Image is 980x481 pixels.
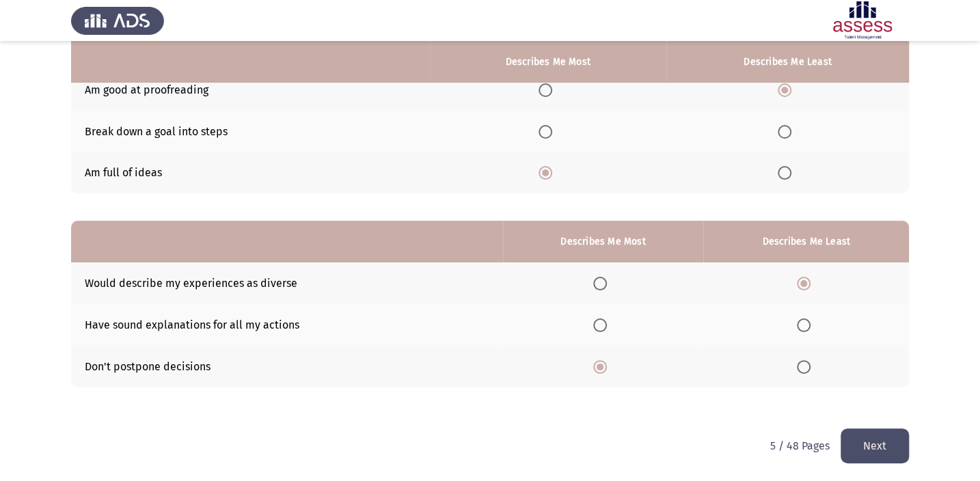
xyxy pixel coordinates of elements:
td: Break down a goal into steps [71,111,430,152]
mat-radio-group: Select an option [539,166,558,179]
mat-radio-group: Select an option [797,318,816,331]
mat-radio-group: Select an option [593,276,612,289]
mat-radio-group: Select an option [778,124,797,137]
td: Am full of ideas [71,152,430,194]
th: Describes Me Most [503,221,703,262]
button: load next page [841,428,909,463]
th: Describes Me Least [666,41,909,83]
mat-radio-group: Select an option [778,166,797,179]
img: Assess Talent Management logo [71,1,164,40]
td: Have sound explanations for all my actions [71,304,503,346]
td: Don't postpone decisions [71,346,503,387]
mat-radio-group: Select an option [778,83,797,96]
td: Am good at proofreading [71,69,430,111]
mat-radio-group: Select an option [797,359,816,372]
mat-radio-group: Select an option [797,276,816,289]
img: Assessment logo of OCM R1 ASSESS [816,1,909,40]
mat-radio-group: Select an option [593,318,612,331]
p: 5 / 48 Pages [770,439,830,452]
mat-radio-group: Select an option [539,83,558,96]
td: Would describe my experiences as diverse [71,262,503,304]
th: Describes Me Least [703,221,909,262]
th: Describes Me Most [430,41,666,83]
mat-radio-group: Select an option [539,124,558,137]
mat-radio-group: Select an option [593,359,612,372]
